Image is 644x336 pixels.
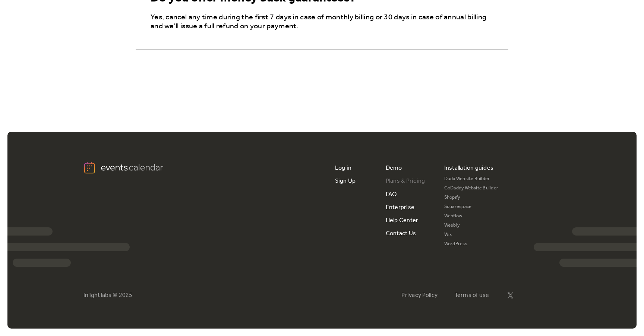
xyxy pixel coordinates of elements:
[401,292,438,299] a: Privacy Policy
[386,161,402,175] a: Demo
[444,212,499,221] a: Webflow
[386,227,416,240] a: Contact Us
[386,214,419,227] a: Help Center
[386,201,414,214] a: Enterprise
[119,292,132,299] div: 2025
[455,292,489,299] a: Terms of use
[386,188,397,201] a: FAQ
[444,193,499,202] a: Shopify
[444,221,499,230] a: Weebly
[444,161,494,175] div: Installation guides
[335,161,351,175] a: Log in
[444,230,499,240] a: Wix
[444,202,499,212] a: Squarespace
[386,175,425,188] a: Plans & Pricing
[83,292,117,299] div: inlight labs ©
[444,184,499,193] a: GoDaddy Website Builder
[444,240,499,249] a: WordPress
[444,175,499,184] a: Duda Website Builder
[335,175,356,188] a: Sign Up
[151,13,496,31] p: Yes, cancel any time during the first 7 days in case of monthly billing or 30 days in case of ann...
